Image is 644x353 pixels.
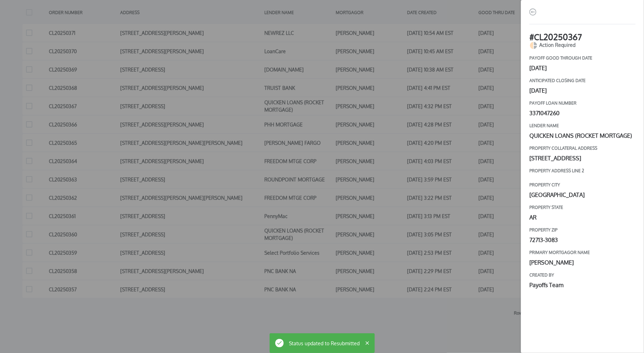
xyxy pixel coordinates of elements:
[275,339,284,347] img: success-icon
[529,8,536,16] img: back-icon
[529,131,636,140] div: QUICKEN LOANS (ROCKET MORTGAGE)
[529,41,538,50] img: chartPie-icon
[539,41,575,50] span: Action Required
[529,64,636,72] div: [DATE]
[529,168,636,174] label: property address line 2
[529,109,636,117] div: 3371047260
[529,272,636,278] label: Created by
[529,250,636,255] label: Primary Mortgagor Name
[529,86,636,95] div: [DATE]
[529,145,636,151] label: property collateral address
[529,154,636,162] div: [STREET_ADDRESS]
[529,258,636,267] div: [PERSON_NAME]
[529,227,636,233] label: property zip
[529,191,636,199] div: [GEOGRAPHIC_DATA]
[529,182,636,188] label: property city
[529,236,636,244] div: 72713-3083
[529,33,636,41] h1: # CL20250367
[529,281,636,289] div: Payoffs Team
[529,55,636,61] label: payoff good through date
[529,205,636,210] label: property state
[366,341,369,345] img: close-icon
[529,100,636,106] label: payoff loan number
[529,213,636,222] div: AR
[529,78,636,83] label: Anticipated closing date
[275,339,360,347] div: Status updated to Resubmitted
[529,123,636,129] label: Lender Name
